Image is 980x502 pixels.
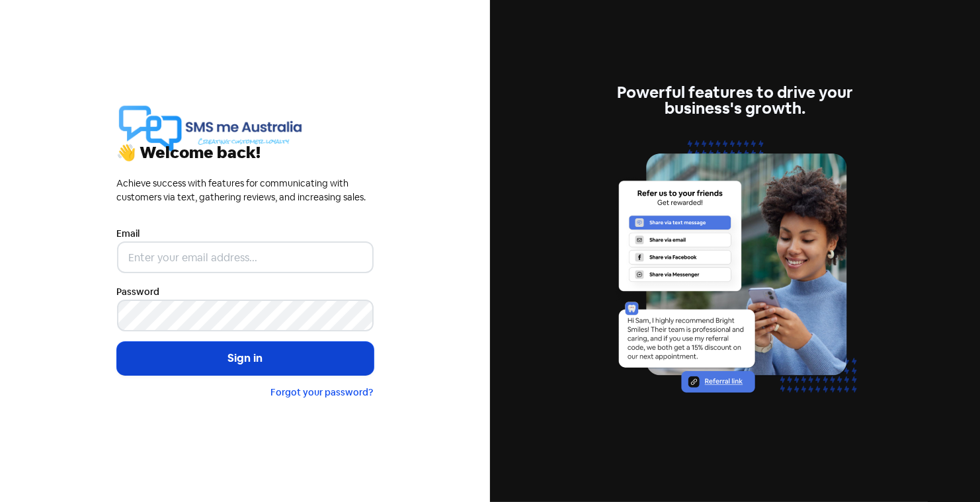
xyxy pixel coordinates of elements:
[117,227,140,241] label: Email
[117,285,160,299] label: Password
[607,132,864,417] img: referrals
[117,177,374,204] div: Achieve success with features for communicating with customers via text, gathering reviews, and i...
[117,342,374,375] button: Sign in
[607,85,864,116] div: Powerful features to drive your business's growth.
[117,145,374,161] div: 👋 Welcome back!
[271,386,374,398] a: Forgot your password?
[117,241,374,273] input: Enter your email address...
